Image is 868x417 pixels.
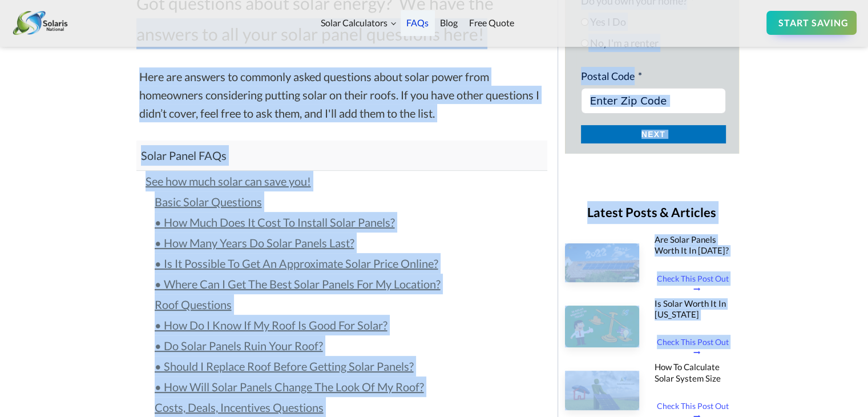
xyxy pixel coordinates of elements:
[565,298,639,355] a: Have you been thinking about putting solar panels on your Texas home? Texas has one of the best s...
[655,298,739,320] span: Is Solar Worth It In [US_STATE]
[136,49,547,141] div: Here are answers to commonly asked questions about solar power from homeowners considering puttin...
[155,315,387,335] a: • How Do I Know If My Roof Is Good For Solar?
[581,67,642,85] label: Postal Code
[655,362,739,384] span: How To Calculate Solar System Size
[657,335,729,349] div: Is Solar Worth It In Texas
[778,15,849,31] div: START SAVING
[655,271,739,292] a: Is 2022 the best time to put solar panels on your roof? Are Solar Panels Worth It In 2022? To und...
[155,376,424,397] a: • How Will Solar Panels Change The Look Of My Roof?
[155,232,354,253] a: • How Many Years Do Solar Panels Last?
[155,356,414,376] a: • Should I Replace Roof Before Getting Solar Panels?
[657,399,729,413] div: How To Calculate Solar System Size
[463,10,520,36] a: Free Quote
[655,234,739,256] span: Are Solar Panels Worth It In [DATE]?
[434,10,463,36] a: Blog
[565,371,639,410] img: go solar like this guy with SolarisNational.com
[655,335,739,356] a: Have you been thinking about putting solar panels on your Texas home? Texas has one of the best s...
[565,234,639,291] a: Is 2022 the best time to put solar panels on your roof? Are Solar Panels Worth It In 2022? To und...
[155,294,232,315] a: Roof Questions
[155,335,323,356] a: • Do Solar Panels Ruin Your Roof?
[146,171,311,191] a: See how much solar can save you!
[155,274,441,294] a: • Where Can I Get The Best Solar Panels For My Location?
[155,212,395,232] a: • How Much Does It Cost To Install Solar Panels?
[141,145,227,166] div: Solar Panel FAQs
[155,253,438,274] a: • Is It Possible To Get An Approximate Solar Price Online?
[565,243,639,282] img: Are Solar Panels Worth It In 2022 by solarisnational.com (3)
[587,205,716,220] strong: Latest Posts & Articles
[581,125,726,143] button: Next
[11,6,68,40] img: Solaris National logo
[155,191,262,212] a: Basic Solar Questions
[565,306,639,347] img: Is it worth it to go solar in Texas by SolarisNational.com
[766,11,857,35] a: START SAVING
[401,10,434,36] a: FAQs
[657,271,729,286] div: Are Solar Panels Worth It In 2022?
[581,88,726,114] input: Postal Code
[315,10,401,36] a: Solar Calculators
